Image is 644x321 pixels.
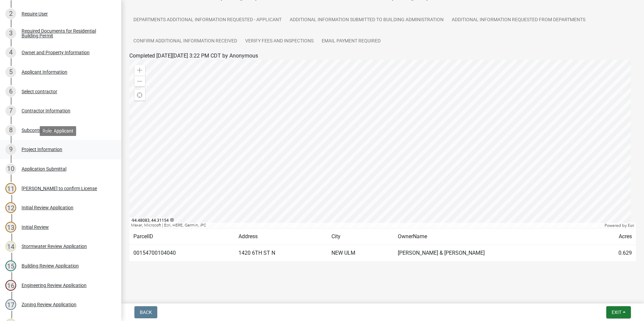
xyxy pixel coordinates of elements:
[5,28,16,39] div: 3
[22,205,73,210] div: Initial Review Application
[5,67,16,77] div: 5
[22,89,57,94] div: Select contractor
[22,263,79,268] div: Building Review Application
[5,47,16,58] div: 4
[591,245,636,261] td: 0.629
[591,228,636,245] td: Acres
[286,9,448,31] a: Additional Information submitted to Building Administration
[5,105,16,116] div: 7
[40,126,76,136] div: Role: Applicant
[5,164,16,174] div: 10
[5,222,16,233] div: 13
[134,76,145,86] div: Zoom out
[5,241,16,252] div: 14
[612,310,621,315] span: Exit
[140,310,152,315] span: Back
[22,302,76,307] div: Zoning Review Application
[134,65,145,76] div: Zoom in
[22,128,54,133] div: Subcontractors
[448,9,589,31] a: Additional information requested from departments
[129,9,286,31] a: Departments Additional Information Requested - Applicant
[22,186,97,191] div: [PERSON_NAME] to confirm License
[22,147,62,152] div: Project Information
[5,144,16,155] div: 9
[22,50,90,55] div: Owner and Property Information
[241,31,318,52] a: Verify Fees and Inspections
[5,86,16,97] div: 6
[22,225,49,229] div: Initial Review
[22,244,87,249] div: Stormwater Review Application
[129,245,234,261] td: 00154700104040
[22,283,87,288] div: Engineering Review Application
[129,52,258,59] span: Completed [DATE][DATE] 3:22 PM CDT by Anonymous
[129,228,234,245] td: ParcelID
[5,260,16,271] div: 15
[5,202,16,213] div: 12
[5,183,16,194] div: 11
[394,228,591,245] td: OwnerName
[327,228,394,245] td: City
[5,280,16,291] div: 16
[318,31,385,52] a: Email Payment Required
[603,223,636,228] div: Powered by
[134,90,145,101] div: Find my location
[129,223,603,228] div: Maxar, Microsoft | Esri, HERE, Garmin, iPC
[22,108,70,113] div: Contractor Information
[628,223,634,228] a: Esri
[394,245,591,261] td: [PERSON_NAME] & [PERSON_NAME]
[22,70,67,74] div: Applicant Information
[22,29,110,38] div: Required Documents for Residential Building Permit
[5,125,16,136] div: 8
[22,11,48,16] div: Require User
[22,167,66,171] div: Application Submittal
[234,245,327,261] td: 1420 6TH ST N
[5,8,16,19] div: 2
[134,306,157,318] button: Back
[129,31,241,52] a: Confirm Additional Information Received
[5,299,16,310] div: 17
[606,306,631,318] button: Exit
[234,228,327,245] td: Address
[327,245,394,261] td: NEW ULM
